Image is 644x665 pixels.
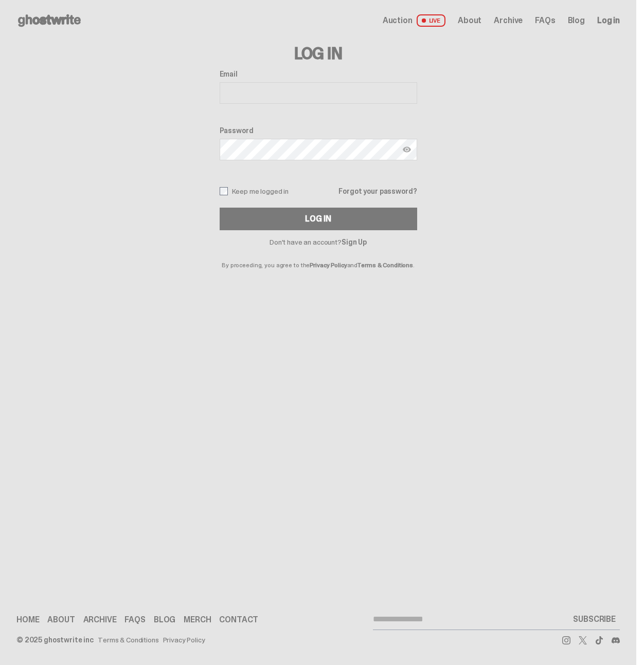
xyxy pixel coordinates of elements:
a: Forgot your password? [338,188,417,195]
a: About [47,616,75,624]
a: Blog [568,16,585,25]
a: Contact [219,616,258,624]
img: Show password [403,145,411,154]
input: Keep me logged in [220,187,228,195]
div: © 2025 ghostwrite inc [16,636,94,643]
a: Blog [154,616,175,624]
a: Terms & Conditions [98,636,158,643]
a: Archive [83,616,117,624]
a: Log in [597,16,620,25]
a: Sign Up [342,237,367,247]
a: Terms & Conditions [357,261,413,269]
h3: Log In [220,45,417,62]
a: Merch [184,616,211,624]
a: About [458,16,481,25]
a: Privacy Policy [163,636,205,643]
p: By proceeding, you agree to the and . [220,246,417,268]
label: Password [220,126,417,135]
a: Archive [494,16,523,25]
a: FAQs [535,16,555,25]
p: Don't have an account? [220,238,417,246]
button: SUBSCRIBE [569,609,620,630]
span: LIVE [417,14,446,27]
button: Log In [220,208,417,230]
a: Privacy Policy [310,261,347,269]
span: Auction [383,16,413,25]
a: Auction LIVE [383,14,445,27]
label: Keep me logged in [220,187,289,195]
div: Log In [305,215,331,223]
label: Email [220,70,417,78]
a: Home [16,616,39,624]
a: FAQs [124,616,145,624]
